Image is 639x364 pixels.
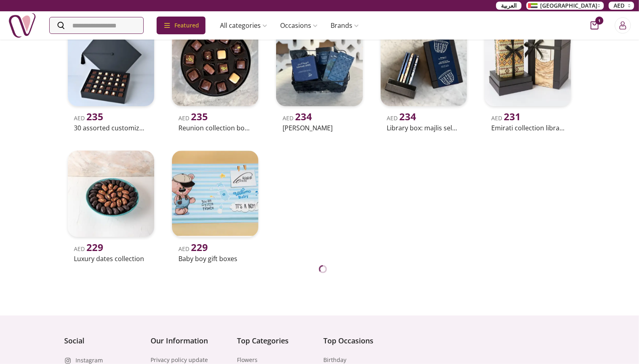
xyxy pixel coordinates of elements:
[526,2,604,10] button: [GEOGRAPHIC_DATA]
[283,114,312,122] span: AED
[191,241,208,254] span: 229
[501,2,517,10] span: العربية
[191,110,208,123] span: 235
[68,19,154,106] img: uae-gifts-30 Assorted Customizable Chocolates
[65,147,157,265] a: uae-gifts-Luxury Dates CollectionAED 229Luxury dates collection
[214,17,274,33] a: All categories
[178,245,208,253] span: AED
[482,16,574,134] a: uae-gifts-Emirati Collection Library Box (Set of 5 Bars)AED 231Emirati collection library box (se...
[283,123,356,133] h2: [PERSON_NAME]
[172,151,258,237] img: uae-gifts-Baby Boy Gift Boxes
[74,254,148,264] h2: Luxury dates collection
[274,17,324,33] a: Occasions
[540,2,597,10] span: [GEOGRAPHIC_DATA]
[614,2,624,10] span: AED
[491,114,521,122] span: AED
[237,335,316,346] h4: Top Categories
[178,123,252,133] h2: Reunion collection box of 28
[8,11,36,40] img: Nigwa-uae-gifts
[169,147,262,265] a: uae-gifts-Baby Boy Gift BoxesAED 229Baby boy gift boxes
[74,245,104,253] span: AED
[595,17,603,25] span: 1
[68,151,154,237] img: uae-gifts-Luxury Dates Collection
[387,123,461,133] h2: Library box: majlis selection
[178,114,208,122] span: AED
[381,19,467,106] img: uae-gifts-Library Box: Majlis Selection
[324,17,365,33] a: Brands
[324,335,402,346] h4: Top Occasions
[151,356,208,364] a: Privacy policy update
[387,114,417,122] span: AED
[273,16,366,134] a: uae-gifts-Shirka HamperAED 234[PERSON_NAME]
[65,16,157,134] a: uae-gifts-30 Assorted Customizable ChocolatesAED 23530 assorted customizable chocolates
[591,21,599,29] button: cart-button
[157,17,205,34] div: Featured
[87,241,104,254] span: 229
[400,110,417,123] span: 234
[485,19,571,106] img: uae-gifts-Emirati Collection Library Box (Set of 5 Bars)
[377,16,470,134] a: uae-gifts-Library Box: Majlis SelectionAED 234Library box: majlis selection
[74,114,104,122] span: AED
[151,335,229,346] h4: Our Information
[178,254,252,264] h2: Baby boy gift boxes
[491,123,565,133] h2: Emirati collection library box (set of 5 bars)
[295,110,312,123] span: 234
[50,17,143,33] input: Search
[615,17,631,33] button: Login
[609,2,634,10] button: AED
[504,110,521,123] span: 231
[169,16,262,134] a: uae-gifts-Reunion Collection Box of 28AED 235Reunion collection box of 28
[237,356,258,364] a: Flowers
[528,3,538,8] img: Arabic_dztd3n.png
[276,19,362,106] img: uae-gifts-Shirka Hamper
[87,110,104,123] span: 235
[324,356,347,364] a: Birthday
[172,19,258,106] img: uae-gifts-Reunion Collection Box of 28
[74,123,148,133] h2: 30 assorted customizable chocolates
[65,335,143,346] h4: Social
